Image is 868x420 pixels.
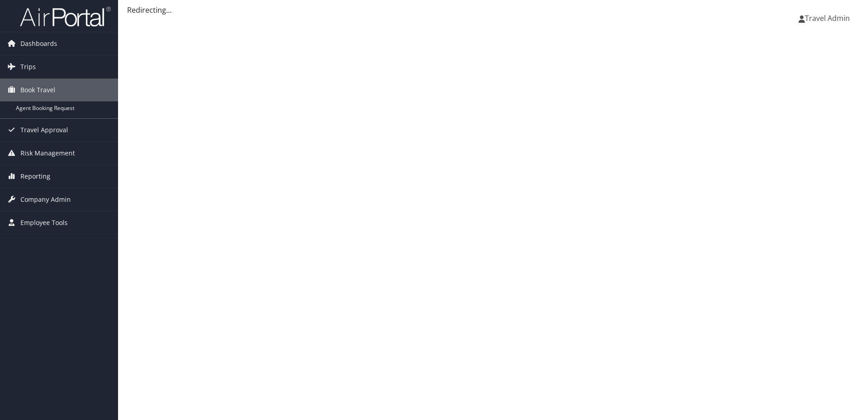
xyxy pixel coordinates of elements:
span: Dashboards [20,32,57,55]
span: Employee Tools [20,211,68,234]
a: Travel Admin [799,5,859,32]
span: Travel Admin [805,13,850,23]
span: Company Admin [20,188,71,211]
span: Reporting [20,165,50,188]
img: airportal-logo.png [20,6,111,27]
span: Trips [20,55,36,78]
span: Risk Management [20,142,75,165]
span: Travel Approval [20,119,68,141]
div: Redirecting... [127,5,859,15]
span: Book Travel [20,79,55,101]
